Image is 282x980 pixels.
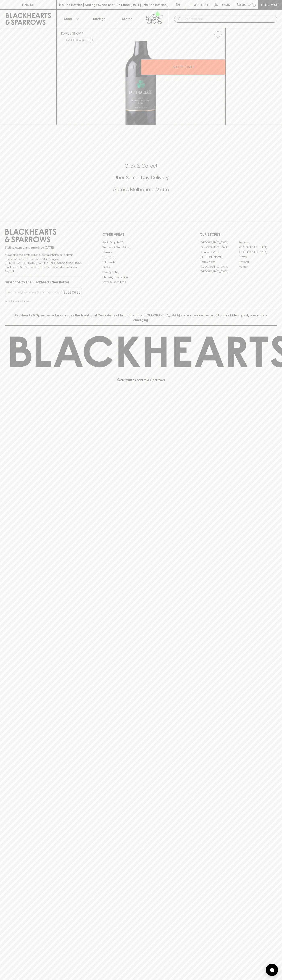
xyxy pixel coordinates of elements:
a: [GEOGRAPHIC_DATA] [238,245,277,250]
a: Careers [102,250,180,255]
a: SHOP [72,32,81,35]
a: [PERSON_NAME] [200,254,238,259]
a: Contact Us [102,255,180,260]
a: Tastings [85,10,113,28]
button: Add to wishlist [66,38,93,42]
p: FIND US [22,2,34,7]
p: SUBSCRIBE [63,290,80,295]
h5: Across Melbourne Metro [5,186,277,193]
strong: Liquor License #32064953 [44,261,81,265]
img: 41447.png [57,41,225,125]
a: Stores [113,10,141,28]
a: Braddon [238,240,277,245]
a: HOME [60,32,69,35]
a: Gift Cards [102,260,180,265]
a: Geelong [238,259,277,264]
a: [GEOGRAPHIC_DATA] [200,264,238,269]
a: Business & Bulk Gifting [102,245,180,250]
p: We will never spam you [5,299,82,303]
p: OUR STORES [200,232,277,237]
button: ADD TO CART [141,59,225,75]
a: [GEOGRAPHIC_DATA] [200,240,238,245]
p: Blackhearts & Sparrows acknowledges the traditional Custodians of land throughout [GEOGRAPHIC_DAT... [8,313,274,322]
p: Sibling owned and run since [DATE] [5,246,82,250]
p: Stores [122,16,132,21]
input: Try "Pinot noir" [184,16,274,22]
button: Add to wishlist [212,29,224,40]
a: Shipping Information [102,275,180,279]
div: Call to action block [5,146,277,214]
p: Checkout [261,2,279,7]
p: Login [220,2,230,7]
a: Brunswick West [200,250,238,254]
a: Fitzroy North [200,259,238,264]
a: [GEOGRAPHIC_DATA] [238,250,277,254]
a: Prahran [238,264,277,269]
h5: Click & Collect [5,163,277,169]
p: Tastings [92,16,105,21]
img: bubble-icon [270,968,274,972]
button: SUBSCRIBE [62,288,82,297]
p: $0.00 [237,2,246,7]
p: ADD TO CART [173,65,194,69]
p: Subscribe to The Blackhearts Newsletter [5,280,82,285]
a: Terms & Conditions [102,280,180,285]
p: It is against the law to sell or supply alcohol to, or to obtain alcohol on behalf of a person un... [5,253,82,273]
a: [GEOGRAPHIC_DATA] [200,245,238,250]
button: Shop [57,10,85,28]
a: Privacy Policy [102,270,180,275]
p: OTHER AREAS [102,232,180,237]
a: [GEOGRAPHIC_DATA] [200,269,238,274]
p: 0 [253,4,255,6]
input: e.g. jane@blackheartsandsparrows.com.au [8,289,62,296]
a: Bottle Drop FAQ's [102,240,180,245]
p: Wishlist [194,2,209,7]
h5: Uber Same-Day Delivery [5,174,277,181]
p: Shop [64,16,72,21]
a: Fitzroy [238,254,277,259]
a: FAQ's [102,265,180,270]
